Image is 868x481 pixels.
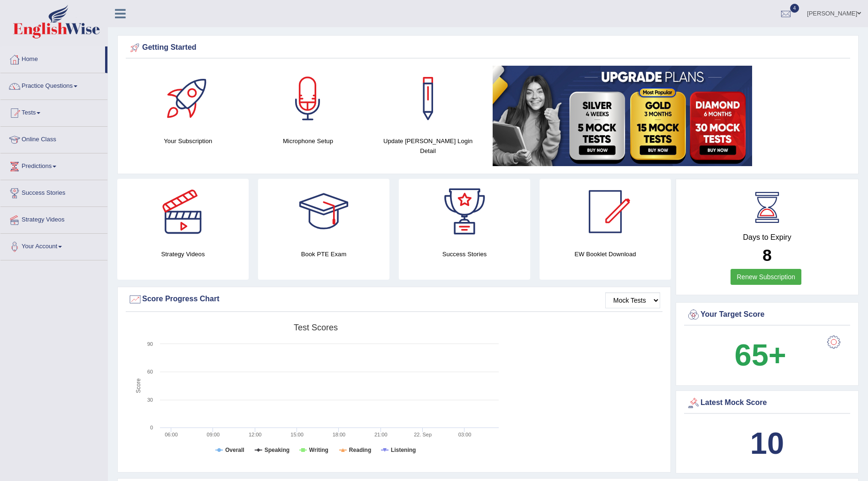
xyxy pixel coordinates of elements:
h4: EW Booklet Download [540,249,671,259]
tspan: Reading [349,447,371,453]
div: Score Progress Chart [128,292,660,306]
h4: Your Subscription [133,136,244,146]
tspan: Speaking [265,447,289,453]
tspan: Test scores [294,323,338,332]
text: 09:00 [207,432,220,437]
tspan: 22. Sep [414,432,432,437]
a: Home [0,46,105,70]
text: 12:00 [249,432,262,437]
tspan: Writing [309,447,328,453]
a: Success Stories [0,180,107,204]
h4: Microphone Setup [253,136,364,146]
a: Strategy Videos [0,207,107,230]
a: Your Account [0,234,107,257]
a: Online Class [0,127,107,150]
div: Latest Mock Score [686,396,848,410]
text: 0 [150,425,153,430]
tspan: Score [135,378,142,393]
text: 90 [147,341,153,347]
tspan: Listening [391,447,416,453]
a: Renew Subscription [731,269,801,285]
b: 10 [750,426,784,460]
tspan: Overall [225,447,244,453]
a: Tests [0,100,107,123]
text: 15:00 [290,432,304,437]
a: Predictions [0,153,107,177]
text: 21:00 [374,432,388,437]
h4: Success Stories [399,249,530,259]
span: 4 [790,4,799,13]
a: Practice Questions [0,73,107,97]
h4: Days to Expiry [686,233,848,242]
div: Your Target Score [686,308,848,322]
h4: Book PTE Exam [258,249,389,259]
div: Getting Started [128,41,848,55]
b: 65+ [735,338,786,372]
b: 8 [762,246,771,264]
h4: Strategy Videos [117,249,249,259]
text: 60 [147,369,153,374]
img: small5.jpg [493,66,752,166]
text: 30 [147,397,153,403]
h4: Update [PERSON_NAME] Login Detail [373,136,483,156]
text: 18:00 [333,432,346,437]
text: 06:00 [165,432,178,437]
text: 03:00 [458,432,472,437]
